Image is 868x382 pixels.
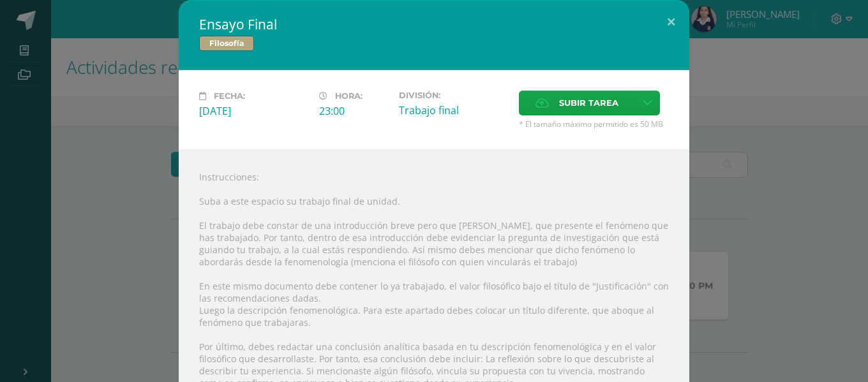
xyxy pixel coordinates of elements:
div: Trabajo final [399,103,509,117]
span: Filosofía [199,36,254,51]
h2: Ensayo Final [199,15,669,33]
div: 23:00 [319,104,389,118]
span: Fecha: [214,91,245,101]
span: Subir tarea [559,91,618,115]
div: [DATE] [199,104,309,118]
span: Hora: [335,91,363,101]
span: * El tamaño máximo permitido es 50 MB [519,119,669,129]
label: División: [399,91,509,100]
